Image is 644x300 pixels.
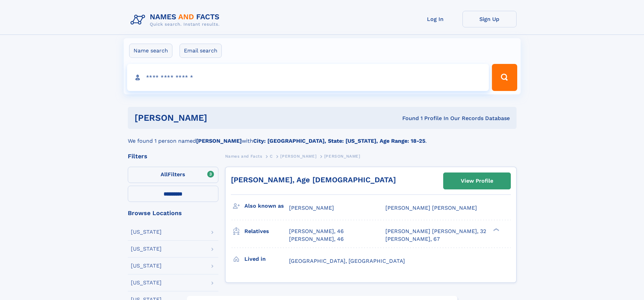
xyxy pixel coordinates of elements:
div: Filters [128,153,218,159]
a: [PERSON_NAME], 67 [385,235,440,243]
span: [GEOGRAPHIC_DATA], [GEOGRAPHIC_DATA] [289,258,405,264]
div: ❯ [492,228,500,232]
div: Found 1 Profile In Our Records Database [305,115,510,122]
button: Search Button [492,64,517,91]
a: [PERSON_NAME] [PERSON_NAME], 32 [385,228,486,235]
a: Names and Facts [225,152,262,160]
h3: Also known as [244,200,289,212]
h1: [PERSON_NAME] [135,114,305,122]
div: [US_STATE] [131,246,162,252]
img: Logo Names and Facts [128,11,225,29]
a: [PERSON_NAME], 46 [289,235,344,243]
input: search input [127,64,489,91]
b: [PERSON_NAME] [196,138,242,144]
span: All [161,171,168,178]
a: [PERSON_NAME] [280,152,316,160]
div: [US_STATE] [131,280,162,285]
span: [PERSON_NAME] [PERSON_NAME] [385,205,477,211]
label: Name search [129,44,172,58]
b: City: [GEOGRAPHIC_DATA], State: [US_STATE], Age Range: 18-25 [253,138,425,144]
div: [US_STATE] [131,229,162,235]
span: [PERSON_NAME] [289,205,334,211]
h3: Relatives [244,226,289,237]
label: Email search [180,44,222,58]
span: [PERSON_NAME] [280,154,316,159]
a: [PERSON_NAME], 46 [289,228,344,235]
a: Log In [408,11,462,27]
label: Filters [128,167,218,183]
div: We found 1 person named with . [128,129,517,145]
a: C [270,152,273,160]
div: View Profile [461,173,493,189]
span: [PERSON_NAME] [324,154,360,159]
span: C [270,154,273,159]
div: [US_STATE] [131,263,162,269]
a: Sign Up [462,11,517,27]
div: Browse Locations [128,210,218,216]
a: View Profile [444,173,510,189]
a: [PERSON_NAME], Age [DEMOGRAPHIC_DATA] [231,176,396,184]
h3: Lived in [244,253,289,265]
